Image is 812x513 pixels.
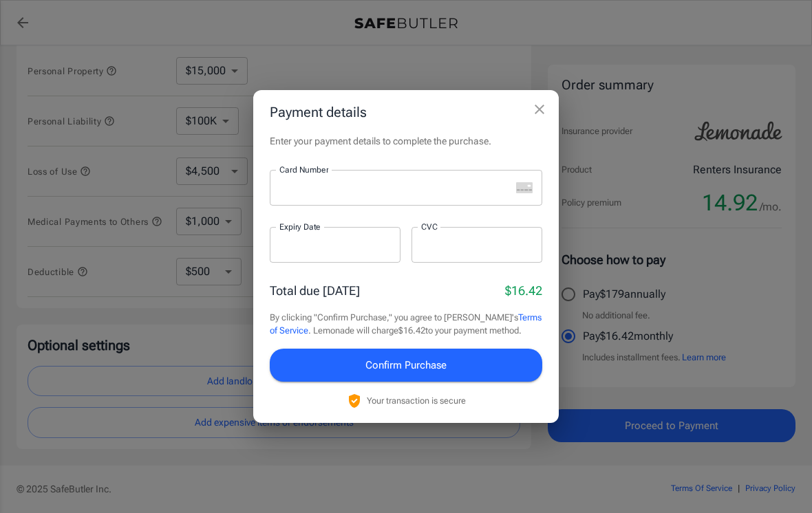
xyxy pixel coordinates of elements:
iframe: Secure expiration date input frame [279,238,391,251]
p: Enter your payment details to complete the purchase. [270,134,542,148]
button: Confirm Purchase [270,349,542,382]
h2: Payment details [253,90,559,134]
label: CVC [421,221,438,232]
button: close [526,96,553,123]
p: Total due [DATE] [270,281,360,300]
span: Confirm Purchase [365,356,447,374]
p: Your transaction is secure [367,394,466,407]
iframe: Secure card number input frame [279,181,511,194]
label: Card Number [279,164,328,175]
p: $16.42 [505,281,542,300]
p: By clicking "Confirm Purchase," you agree to [PERSON_NAME]'s . Lemonade will charge $16.42 to you... [270,311,542,338]
svg: unknown [516,182,533,193]
iframe: Secure CVC input frame [421,238,533,251]
label: Expiry Date [279,221,321,232]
